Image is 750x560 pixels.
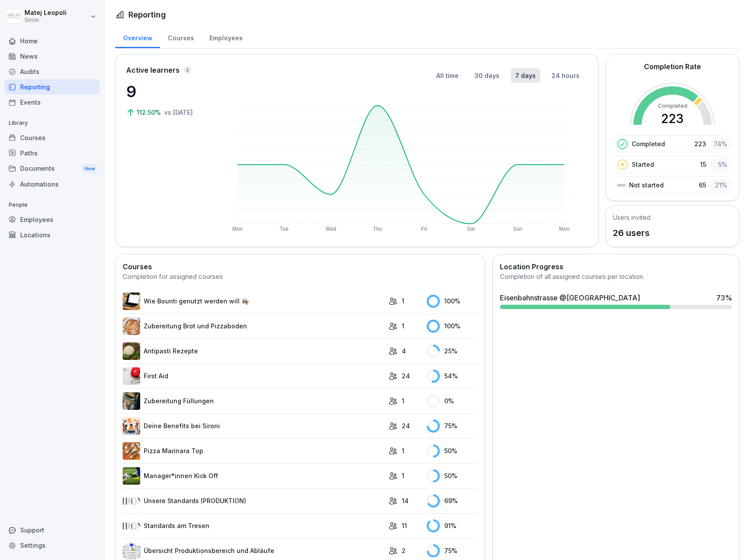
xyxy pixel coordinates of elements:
div: 75 % [427,419,478,433]
a: Manager*innen Kick Off [123,467,384,485]
a: DocumentsNew [4,161,100,177]
p: 223 [694,139,706,148]
div: 50 % [427,444,478,458]
div: 54 % [427,370,478,383]
a: Unsere Standards (PRODUKTION) [123,492,384,510]
text: Wed [325,226,336,232]
button: 30 days [470,68,504,83]
div: 0 % [427,394,478,408]
text: Sat [467,226,475,232]
p: 14 [402,496,409,505]
div: Completion of all assigned courses per location [500,272,732,282]
img: bqcw87wt3eaim098drrkbvff.png [123,292,140,310]
text: Thu [373,226,382,232]
h2: Completion Rate [644,61,701,72]
img: p05qwohz0o52ysbx64gsjie8.png [123,392,140,410]
p: Matej Leopoli [25,9,67,17]
img: lqv555mlp0nk8rvfp4y70ul5.png [123,492,140,510]
a: Locations [4,227,100,243]
p: 2 [402,546,406,555]
p: Sironi [25,17,67,23]
p: 15 [700,160,706,169]
a: First Aid [123,367,384,385]
a: Automations [4,176,100,192]
a: Home [4,33,100,49]
p: 11 [402,521,407,530]
div: 73 % [716,292,732,303]
a: Employees [202,26,250,48]
p: Completed [632,139,665,148]
a: Courses [4,130,100,145]
p: 26 users [613,226,651,239]
div: Support [4,522,100,538]
p: 1 [402,396,404,405]
h2: Location Progress [500,261,732,272]
p: 1 [402,446,404,455]
p: 24 [402,421,410,430]
p: Library [4,116,100,130]
div: Completion for assigned courses [123,272,478,282]
a: Zubereitung Füllungen [123,392,384,410]
a: News [4,49,100,64]
a: Übersicht Produktionsbereich und Abläufe [123,542,384,560]
div: Eisenbahnstrasse @[GEOGRAPHIC_DATA] [500,292,640,303]
a: Employees [4,212,100,227]
img: ovcsqbf2ewum2utvc3o527vw.png [123,367,140,385]
text: Sun [513,226,522,232]
button: 7 days [511,68,540,83]
a: Overview [115,26,160,48]
img: qv31ye6da0ab8wtu5n9xmwyd.png [123,417,140,435]
p: Active learners [126,65,180,75]
p: People [4,198,100,212]
p: Not started [629,180,664,190]
h2: Courses [123,261,478,272]
div: 50 % [427,469,478,483]
p: 1 [402,321,404,331]
p: 65 [699,180,706,190]
a: Antipasti Rezepte [123,342,384,360]
a: Events [4,95,100,110]
p: 4 [402,346,406,356]
p: 1 [402,296,404,306]
a: Wie Bounti genutzt werden will 👩🏽‍🍳 [123,292,384,310]
div: 100 % [427,320,478,333]
a: Paths [4,145,100,161]
a: Reporting [4,79,100,95]
h5: Users invited [613,213,651,222]
img: w9nobtcttnghg4wslidxrrlr.png [123,317,140,335]
div: 5 % [711,158,730,171]
img: pak3lu93rb7wwt42kbfr1gbm.png [123,342,140,360]
a: Pizza Marinara Top [123,442,384,460]
a: Zubereitung Brot und Pizzaboden [123,317,384,335]
text: Mon [232,226,242,232]
p: Started [632,160,654,169]
text: Tue [279,226,289,232]
div: New [82,164,97,174]
div: 100 % [427,295,478,308]
div: 25 % [427,345,478,358]
h1: Reporting [128,9,166,21]
a: Standards am Tresen [123,517,384,535]
img: i4ui5288c8k9896awxn1tre9.png [123,467,140,485]
img: jnx4cumldtmuu36vvhh5e6s9.png [123,442,140,460]
p: 9 [126,80,214,103]
p: 1 [402,471,404,480]
div: Documents [4,161,100,177]
a: Audits [4,64,100,79]
p: 112.50% [137,108,163,117]
a: Settings [4,538,100,553]
a: Courses [160,26,202,48]
p: 24 [402,371,410,380]
img: lqv555mlp0nk8rvfp4y70ul5.png [123,517,140,535]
